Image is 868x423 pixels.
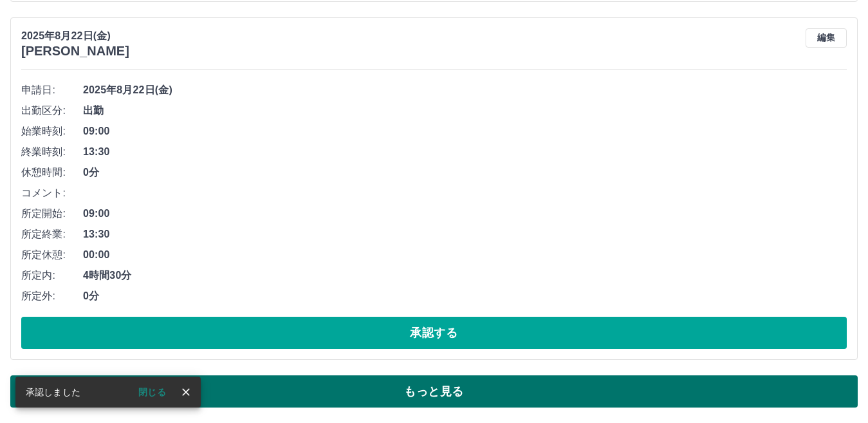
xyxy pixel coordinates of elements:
span: 所定開始: [21,206,83,221]
span: 出勤 [83,103,847,118]
span: 09:00 [83,124,847,139]
span: 所定外: [21,288,83,304]
div: 承認しました [26,381,80,404]
span: 所定終業: [21,227,83,242]
button: 閉じる [128,382,176,402]
button: close [176,382,196,402]
span: 終業時刻: [21,144,83,160]
span: 0分 [83,165,847,180]
button: 承認する [21,317,847,349]
span: 始業時刻: [21,124,83,139]
span: 休憩時間: [21,165,83,180]
span: 出勤区分: [21,103,83,118]
span: 4時間30分 [83,268,847,283]
span: 2025年8月22日(金) [83,82,847,98]
p: 2025年8月22日(金) [21,28,129,44]
span: 所定休憩: [21,247,83,263]
span: 申請日: [21,82,83,98]
button: 編集 [806,28,847,48]
span: 0分 [83,288,847,304]
button: もっと見る [10,375,858,408]
h3: [PERSON_NAME] [21,44,129,59]
span: 13:30 [83,227,847,242]
span: コメント: [21,185,83,201]
span: 00:00 [83,247,847,263]
span: 09:00 [83,206,847,221]
span: 13:30 [83,144,847,160]
span: 所定内: [21,268,83,283]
